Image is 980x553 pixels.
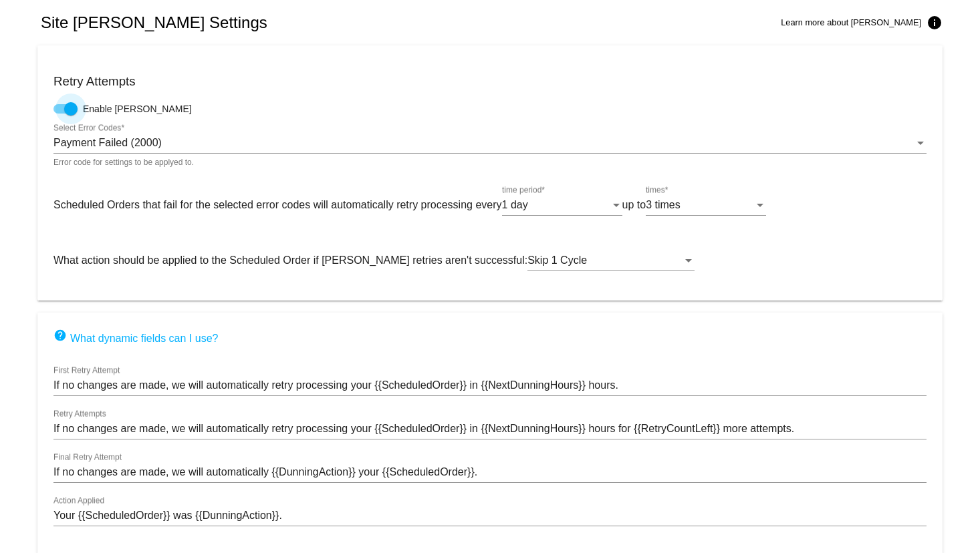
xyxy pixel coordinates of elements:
[53,74,927,89] h3: Retry Attempts
[41,13,267,32] h2: Site [PERSON_NAME] Settings
[53,186,927,229] div: Scheduled Orders that fail for the selected error codes will automatically retry processing every...
[83,102,192,116] span: Enable [PERSON_NAME]
[53,423,927,435] input: Retry Attempts
[646,199,681,210] span: 3 times
[502,199,528,210] span: 1 day
[53,379,927,391] input: First Retry Attempt
[53,333,218,344] a: What dynamic fields can I use?
[53,137,927,149] mat-select: Select Error Codes
[781,17,921,27] span: Learn more about [PERSON_NAME]
[53,510,927,522] input: Action Applied
[927,15,943,31] mat-icon: info
[53,241,927,285] div: What action should be applied to the Scheduled Order if [PERSON_NAME] retries aren't successful:
[53,329,67,345] mat-icon: help
[53,466,927,478] input: Final Retry Attempt
[53,137,162,148] span: Payment Failed (2000)
[53,158,194,168] div: Error code for settings to be applyed to.
[646,199,766,211] mat-select: times
[502,199,622,211] mat-select: time period
[527,254,587,266] span: Skip 1 Cycle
